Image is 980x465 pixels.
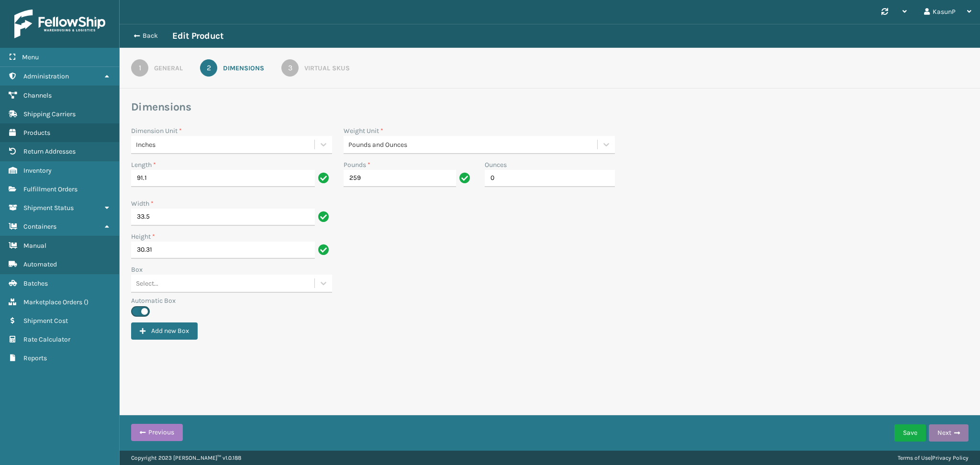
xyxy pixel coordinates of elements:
[131,322,198,340] button: Add new Box
[131,59,148,77] div: 1
[485,160,507,170] label: Ounces
[23,317,68,325] span: Shipment Cost
[23,110,76,118] span: Shipping Carriers
[131,451,241,465] p: Copyright 2023 [PERSON_NAME]™ v 1.0.188
[23,185,78,193] span: Fulfillment Orders
[136,140,315,150] div: Inches
[84,298,89,306] span: ( )
[23,72,69,80] span: Administration
[131,126,182,136] label: Dimension Unit
[23,91,52,100] span: Channels
[23,279,48,288] span: Batches
[23,260,57,268] span: Automated
[23,147,76,155] span: Return Addresses
[131,265,143,275] label: Box
[281,59,299,77] div: 3
[200,59,217,77] div: 2
[898,451,969,465] div: |
[22,53,39,61] span: Menu
[131,160,156,170] label: Length
[23,166,52,175] span: Inventory
[304,63,350,73] div: Virtual SKUs
[23,222,56,231] span: Containers
[932,454,969,461] a: Privacy Policy
[23,354,47,362] span: Reports
[929,424,969,442] button: Next
[131,232,155,242] label: Height
[131,100,332,114] h3: Dimensions
[131,199,154,209] label: Width
[344,160,370,170] label: Pounds
[23,129,50,137] span: Products
[348,140,598,150] div: Pounds and Ounces
[898,454,931,461] a: Terms of Use
[894,424,926,442] button: Save
[344,126,383,136] label: Weight Unit
[136,278,158,288] div: Select...
[131,424,183,441] button: Previous
[23,204,74,212] span: Shipment Status
[128,32,172,40] button: Back
[154,63,183,73] div: General
[14,10,105,38] img: logo
[23,242,46,250] span: Manual
[131,296,969,306] label: Automatic Box
[23,298,82,306] span: Marketplace Orders
[172,30,223,42] h3: Edit Product
[223,63,264,73] div: Dimensions
[23,335,70,343] span: Rate Calculator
